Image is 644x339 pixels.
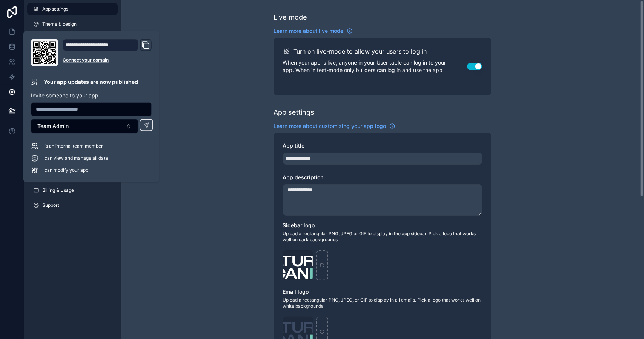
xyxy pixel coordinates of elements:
span: App description [283,174,324,180]
div: Domain and Custom Link [63,39,152,66]
span: Upload a rectangular PNG, JPEG, or GIF to display in all emails. Pick a logo that works well on w... [283,297,482,309]
span: Upload a rectangular PNG, JPEG or GIF to display in the app sidebar. Pick a logo that works well ... [283,231,482,243]
a: Billing & Usage [27,184,118,196]
div: App settings [274,107,315,118]
h2: Turn on live-mode to allow your users to log in [294,47,427,56]
div: Live mode [274,12,307,23]
span: App settings [42,6,68,12]
a: Learn more about live mode [274,27,353,35]
p: When your app is live, anyone in your User table can log in to your app. When in test-mode only b... [283,59,467,74]
span: Learn more about customizing your app logo [274,122,386,130]
span: Learn more about live mode [274,27,344,35]
span: Team Admin [37,122,69,130]
span: can modify your app [45,167,88,173]
span: Support [42,202,59,208]
span: App title [283,142,305,149]
a: Learn more about customizing your app logo [274,122,395,130]
span: Email logo [283,288,309,295]
span: can view and manage all data [45,155,108,161]
a: Connect your domain [63,57,152,63]
button: Select Button [31,119,138,133]
a: App settings [27,3,118,15]
span: Theme & design [42,21,77,27]
a: Support [27,199,118,211]
span: Sidebar logo [283,222,315,228]
span: Billing & Usage [42,187,74,193]
a: Theme & design [27,18,118,30]
p: Invite someone to your app [31,92,152,99]
p: Your app updates are now published [44,78,138,86]
span: is an internal team member [45,143,103,149]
